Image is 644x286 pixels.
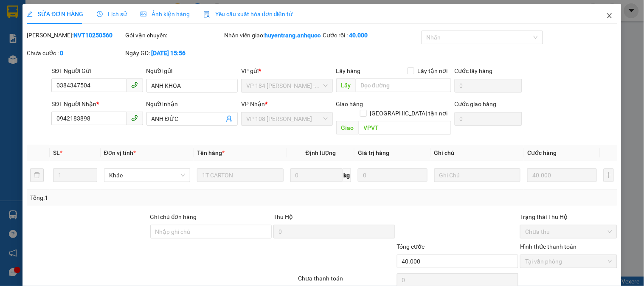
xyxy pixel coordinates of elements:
[203,11,210,18] img: icon
[141,11,190,17] span: Ảnh kiện hàng
[97,11,127,17] span: Lịch sử
[306,149,336,156] span: Định lượng
[455,101,497,107] label: Cước giao hàng
[525,255,612,268] span: Tại văn phòng
[7,8,20,17] span: Gửi:
[336,121,359,135] span: Giao
[53,149,60,156] span: SL
[97,11,103,17] span: clock-circle
[197,149,225,156] span: Tên hàng
[598,4,622,28] button: Close
[152,50,186,56] b: [DATE] 15:56
[358,168,427,182] input: 0
[356,79,451,92] input: Dọc đường
[126,31,222,40] div: Gói vận chuyển:
[81,7,149,38] div: VP 36 [PERSON_NAME] - Bà Rịa
[150,213,197,220] label: Ghi chú đơn hàng
[93,60,126,75] span: VPBR
[273,213,293,220] span: Thu Hộ
[109,169,185,182] span: Khác
[527,149,557,156] span: Cước hàng
[455,112,523,126] input: Cước giao hàng
[358,149,389,156] span: Giá trị hàng
[73,32,112,39] b: NVT10250560
[150,225,272,238] input: Ghi chú đơn hàng
[527,168,597,182] input: 0
[51,99,143,109] div: SĐT Người Nhận
[241,101,265,107] span: VP Nhận
[323,31,419,40] div: Cước rồi :
[141,11,146,17] span: picture
[27,48,124,58] div: Chưa cước :
[431,145,524,161] th: Ghi chú
[336,67,361,74] span: Lấy hàng
[7,7,75,28] div: VP 108 [PERSON_NAME]
[246,112,327,125] span: VP 108 Lê Hồng Phong - Vũng Tàu
[131,81,138,88] span: phone
[51,66,143,76] div: SĐT Người Gửi
[81,38,149,48] div: MINH THƯ BR
[520,212,617,222] div: Trạng thái Thu Hộ
[414,66,451,76] span: Lấy tận nơi
[520,243,577,250] label: Hình thức thanh toán
[126,48,222,58] div: Ngày GD:
[27,31,124,40] div: [PERSON_NAME]:
[434,168,520,182] input: Ghi Chú
[336,79,356,92] span: Lấy
[525,225,612,238] span: Chưa thu
[336,101,363,107] span: Giao hàng
[367,109,451,118] span: [GEOGRAPHIC_DATA] tận nơi
[455,79,523,93] input: Cước lấy hàng
[203,11,293,17] span: Yêu cầu xuất hóa đơn điện tử
[27,11,33,17] span: edit
[359,121,451,135] input: Dọc đường
[131,115,138,121] span: phone
[246,79,327,92] span: VP 184 Nguyễn Văn Trỗi - HCM
[27,11,83,17] span: SỬA ĐƠN HÀNG
[606,12,613,19] span: close
[224,31,321,40] div: Nhân viên giao:
[455,67,493,74] label: Cước lấy hàng
[81,48,149,60] div: 0918074315
[397,243,425,250] span: Tổng cước
[343,168,351,182] span: kg
[349,32,368,39] b: 40.000
[146,99,238,109] div: Người nhận
[60,50,63,56] b: 0
[197,168,283,182] input: VD: Bàn, Ghế
[7,48,75,60] div: 0918097695
[264,32,321,39] b: huyentrang.anhquoc
[146,66,238,76] div: Người gửi
[30,193,249,202] div: Tổng: 1
[30,168,44,182] button: delete
[241,66,332,76] div: VP gửi
[81,8,101,17] span: Nhận:
[7,28,75,48] div: CHỊ [PERSON_NAME]
[104,149,136,156] span: Đơn vị tính
[604,168,614,182] button: plus
[226,115,233,122] span: user-add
